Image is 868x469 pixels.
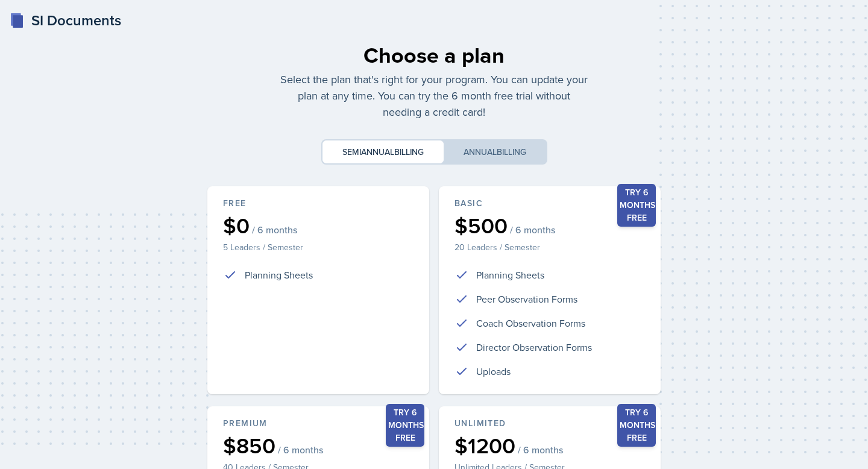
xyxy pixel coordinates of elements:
[280,71,588,120] p: Select the plan that's right for your program. You can update your plan at any time. You can try ...
[223,197,414,210] div: Free
[278,444,323,456] span: / 6 months
[223,241,414,253] p: 5 Leaders / Semester
[497,146,526,158] span: billing
[476,268,544,282] p: Planning Sheets
[454,241,645,253] p: 20 Leaders / Semester
[476,316,585,330] p: Coach Observation Forms
[476,340,592,354] p: Director Observation Forms
[476,292,577,306] p: Peer Observation Forms
[510,224,555,236] span: / 6 months
[223,435,414,456] div: $850
[476,364,511,379] p: Uploads
[454,435,645,456] div: $1200
[454,197,645,210] div: Basic
[223,215,414,236] div: $0
[252,224,297,236] span: / 6 months
[223,417,414,430] div: Premium
[444,140,546,163] button: Annualbilling
[386,404,424,447] div: Try 6 months free
[617,404,656,447] div: Try 6 months free
[518,444,563,456] span: / 6 months
[245,268,313,282] p: Planning Sheets
[454,417,645,430] div: Unlimited
[280,39,588,71] div: Choose a plan
[322,140,444,163] button: Semiannualbilling
[394,146,424,158] span: billing
[10,10,121,31] a: SI Documents
[617,184,656,227] div: Try 6 months free
[454,215,645,236] div: $500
